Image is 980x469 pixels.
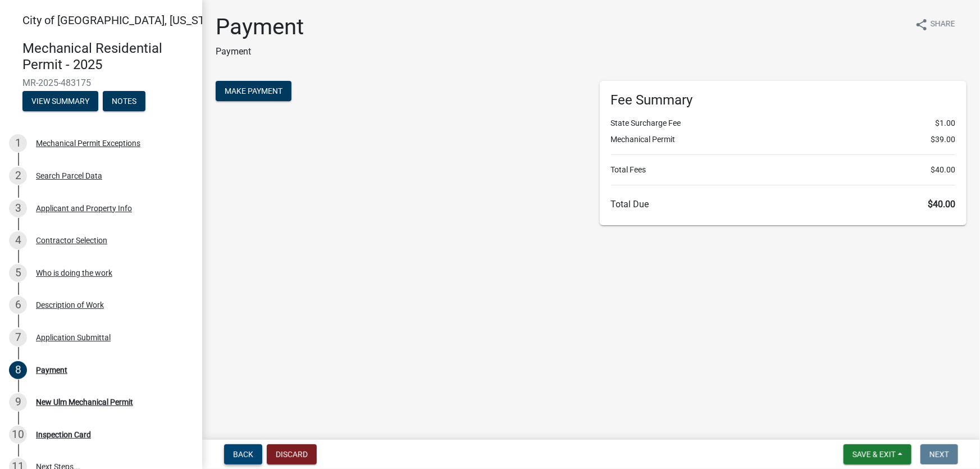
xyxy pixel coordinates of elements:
[36,366,67,374] div: Payment
[9,393,27,411] div: 9
[611,199,956,210] h6: Total Due
[36,398,133,406] div: New Ulm Mechanical Permit
[611,117,956,129] li: State Surcharge Fee
[9,296,27,314] div: 6
[22,13,227,27] span: City of [GEOGRAPHIC_DATA], [US_STATE]
[36,431,91,439] div: Inspection Card
[216,81,291,101] button: Make Payment
[915,18,928,31] i: share
[611,134,956,145] li: Mechanical Permit
[36,334,111,341] div: Application Submittal
[853,450,896,459] span: Save & Exit
[9,231,27,249] div: 4
[931,164,955,176] span: $40.00
[935,117,955,129] span: $1.00
[36,301,104,309] div: Description of Work
[906,13,964,35] button: shareShare
[9,361,27,379] div: 8
[611,164,956,176] li: Total Fees
[233,450,253,459] span: Back
[36,236,107,244] div: Contractor Selection
[22,40,193,73] h4: Mechanical Residential Permit - 2025
[216,13,304,40] h1: Payment
[103,97,145,106] wm-modal-confirm: Notes
[103,91,145,111] button: Notes
[931,18,955,31] span: Share
[9,329,27,347] div: 7
[36,172,102,180] div: Search Parcel Data
[22,78,180,88] span: MR-2025-483175
[224,444,262,465] button: Back
[928,199,955,210] span: $40.00
[267,444,317,465] button: Discard
[929,450,949,459] span: Next
[36,139,140,147] div: Mechanical Permit Exceptions
[9,167,27,185] div: 2
[22,91,98,111] button: View Summary
[36,269,112,277] div: Who is doing the work
[9,264,27,282] div: 5
[22,97,98,106] wm-modal-confirm: Summary
[225,86,282,95] span: Make Payment
[9,199,27,217] div: 3
[920,444,958,465] button: Next
[216,45,304,58] p: Payment
[36,204,132,212] div: Applicant and Property Info
[931,134,955,145] span: $39.00
[611,92,956,108] h6: Fee Summary
[9,134,27,152] div: 1
[844,444,911,465] button: Save & Exit
[9,426,27,444] div: 10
